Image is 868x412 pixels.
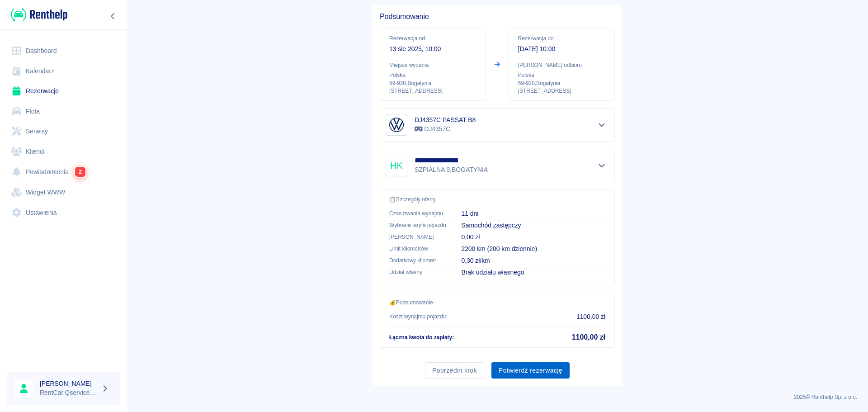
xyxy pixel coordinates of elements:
[389,87,476,95] p: [STREET_ADDRESS]
[461,232,605,242] p: 0,00 zł
[40,379,98,388] h6: [PERSON_NAME]
[7,203,120,223] a: Ustawienia
[11,7,67,22] img: Renthelp logo
[389,61,476,69] p: Miejsce wydania
[594,118,609,131] button: Pokaż szczegóły
[461,221,605,230] p: Samochód zastępczy
[389,313,448,321] p: Koszt wynajmu pojazdu :
[389,71,476,79] p: Polska
[518,61,605,69] p: [PERSON_NAME] odbioru
[386,155,407,176] div: HK
[461,268,605,277] p: Brak udziału własnego
[389,34,476,43] p: Rezerwacja od
[389,333,454,341] p: Łączna kwota do zapłaty :
[389,209,447,218] p: Czas trwania wynajmu
[7,142,120,162] a: Klienci
[415,115,476,124] h6: DJ4357C PASSAT B8
[518,79,605,87] p: 59-920 , Bogatynia
[40,388,98,398] p: RentCar Qservice Damar Parts
[7,182,120,203] a: Widget WWW
[576,312,605,322] p: 1100,00 zł
[389,298,605,307] p: 💰 Podsumowanie
[389,195,605,204] p: 📋 Szczegóły oferty
[461,256,605,265] p: 0,30 zł/km
[415,124,476,134] p: DJ4357C
[425,362,484,379] button: Poprzedni krok
[491,362,570,379] button: Potwierdź rezerwację
[518,44,605,54] p: [DATE] 10:00
[7,161,120,182] a: Powiadomienia2
[75,167,86,177] span: 2
[461,244,605,254] p: 2200 km (200 km dziennie)
[389,44,476,54] p: 13 sie 2025, 10:00
[7,7,67,22] a: Renthelp logo
[461,209,605,218] p: 11 dni
[572,333,605,342] h5: 1100,00 zł
[7,41,120,61] a: Dashboard
[594,159,609,172] button: Pokaż szczegóły
[7,61,120,81] a: Kalendarz
[137,393,857,401] p: 2025 © Renthelp Sp. z o.o.
[389,233,447,241] p: [PERSON_NAME]
[415,165,490,175] p: SZPIALNA 9 , BOGATYNIA
[106,10,120,22] button: Zwiń nawigację
[389,256,447,265] p: Dodatkowy kilometr
[389,245,447,253] p: Limit kilometrów
[389,268,447,276] p: Udział własny
[518,87,605,95] p: [STREET_ADDRESS]
[7,121,120,142] a: Serwisy
[7,101,120,122] a: Flota
[389,221,447,229] p: Wybrana taryfa pojazdu
[7,81,120,101] a: Rezerwacje
[518,34,605,43] p: Rezerwacja do
[380,12,615,21] h5: Podsumowanie
[389,79,476,87] p: 59-920 , Bogatynia
[387,116,406,134] img: Image
[518,71,605,79] p: Polska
